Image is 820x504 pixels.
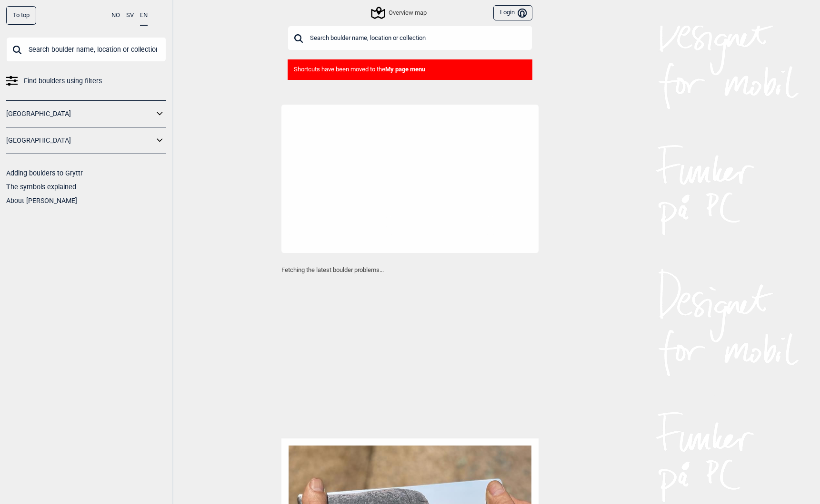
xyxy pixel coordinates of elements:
[6,107,154,121] a: [GEOGRAPHIC_DATA]
[372,7,427,19] div: Overview map
[126,6,134,25] button: SV
[6,169,83,177] a: Adding boulders to Gryttr
[6,74,166,88] a: Find boulders using filters
[111,6,120,25] button: NO
[281,265,539,275] p: Fetching the latest boulder problems...
[6,183,76,191] a: The symbols explained
[140,6,148,26] button: EN
[6,37,166,62] input: Search boulder name, location or collection
[288,59,532,80] div: Shortcuts have been moved to the
[6,197,77,204] a: About [PERSON_NAME]
[24,74,102,88] span: Find boulders using filters
[6,134,154,147] a: [GEOGRAPHIC_DATA]
[288,26,532,50] input: Search boulder name, location or collection
[6,6,36,25] div: To top
[385,66,425,73] b: My page menu
[493,5,532,21] button: Login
